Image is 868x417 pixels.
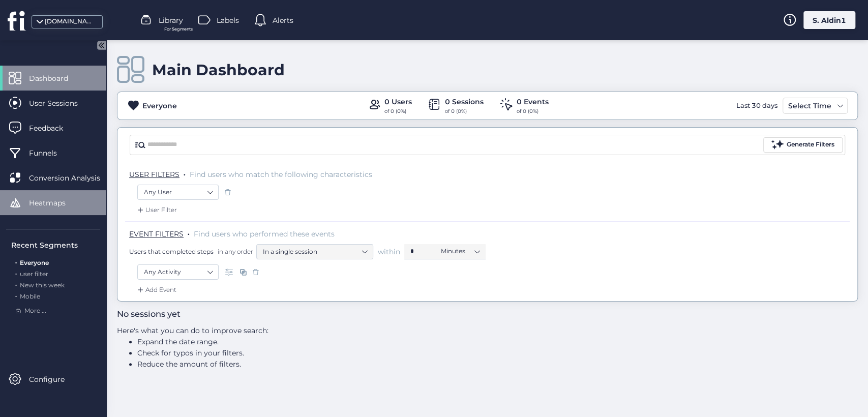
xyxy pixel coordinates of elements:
[20,281,65,289] span: New this week
[15,257,17,266] span: .
[190,170,372,179] span: Find users who match the following characteristics
[144,264,212,280] nz-select-item: Any Activity
[787,140,834,150] div: Generate Filters
[216,247,253,256] span: in any order
[803,11,855,29] div: S. Aldin1
[15,279,17,289] span: .
[517,107,549,115] div: of 0 (0%)
[384,107,412,115] div: of 0 (0%)
[117,308,538,321] h3: No sessions yet
[117,325,538,370] div: Here's what you can do to improve search:
[152,61,285,79] div: Main Dashboard
[142,100,177,111] div: Everyone
[263,244,367,259] nz-select-item: In a single session
[273,15,293,26] span: Alerts
[20,292,40,300] span: Mobile
[734,98,780,114] div: Last 30 days
[29,98,93,109] span: User Sessions
[144,185,212,200] nz-select-item: Any User
[129,247,214,256] span: Users that completed steps
[137,359,538,370] li: Reduce the amount of filters.
[15,268,17,278] span: .
[11,240,100,251] div: Recent Segments
[445,96,484,107] div: 0 Sessions
[517,96,549,107] div: 0 Events
[763,137,843,153] button: Generate Filters
[24,306,46,316] span: More ...
[135,285,176,295] div: Add Event
[20,259,49,266] span: Everyone
[786,100,834,112] div: Select Time
[194,229,335,239] span: Find users who performed these events
[188,227,190,237] span: .
[378,247,400,257] span: within
[445,107,484,115] div: of 0 (0%)
[129,170,179,179] span: USER FILTERS
[441,244,480,259] nz-select-item: Minutes
[129,229,184,239] span: EVENT FILTERS
[135,205,177,215] div: User Filter
[137,347,538,359] li: Check for typos in your filters.
[29,374,80,385] span: Configure
[137,336,538,347] li: Expand the date range.
[217,15,239,26] span: Labels
[384,96,412,107] div: 0 Users
[45,17,96,26] div: [DOMAIN_NAME]
[184,168,186,178] span: .
[15,290,17,300] span: .
[164,26,193,33] span: For Segments
[29,73,83,84] span: Dashboard
[29,123,78,134] span: Feedback
[29,147,72,159] span: Funnels
[29,197,81,208] span: Heatmaps
[159,15,183,26] span: Library
[20,270,48,278] span: user filter
[29,172,115,184] span: Conversion Analysis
